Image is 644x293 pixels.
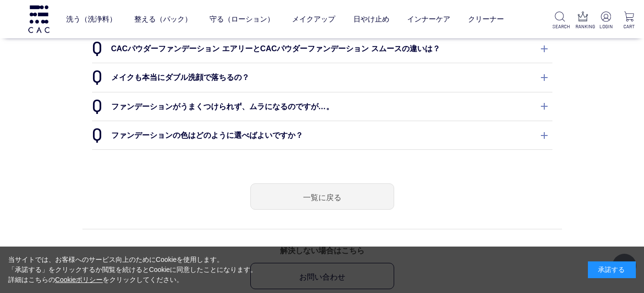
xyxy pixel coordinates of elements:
a: 整える（パック） [134,6,192,32]
a: 日やけ止め [353,6,389,32]
a: CART [621,11,636,30]
a: メイクアップ [292,6,335,32]
a: LOGIN [598,11,613,30]
p: RANKING [575,23,590,30]
img: logo [27,5,51,33]
a: 一覧に戻る [250,183,394,210]
dt: ファンデーションの色はどのように選べばよいですか？ [92,121,552,149]
a: RANKING [575,11,590,30]
a: インナーケア [407,6,450,32]
a: 守る（ローション） [210,6,274,32]
dt: ファンデーションがうまくつけられず、ムラになるのですが…。 [92,92,552,121]
a: 洗う（洗浄料） [66,6,117,32]
p: 解決しない場合はこちら [82,244,562,258]
div: 承諾する [588,261,636,278]
a: クリーナー [468,6,504,32]
dt: メイクも本当にダブル洗顔で落ちるの？ [92,63,552,91]
p: LOGIN [598,23,613,30]
a: Cookieポリシー [55,276,103,283]
p: CART [621,23,636,30]
a: SEARCH [552,11,567,30]
p: SEARCH [552,23,567,30]
div: 当サイトでは、お客様へのサービス向上のためにCookieを使用します。 「承諾する」をクリックするか閲覧を続けるとCookieに同意したことになります。 詳細はこちらの をクリックしてください。 [8,255,258,285]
